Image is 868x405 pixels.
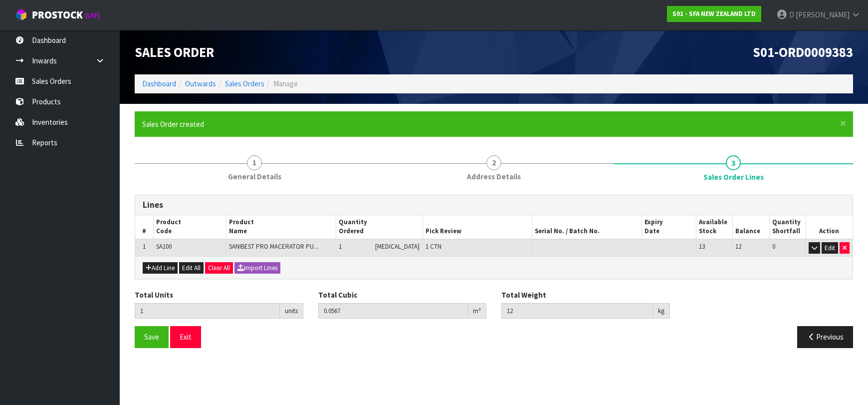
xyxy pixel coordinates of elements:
button: Add Line [143,262,178,274]
label: Total Units [135,290,173,300]
span: Sales Order Lines [703,172,764,182]
h3: Lines [143,200,845,210]
button: Exit [170,326,201,348]
div: kg [653,303,670,319]
input: Total Weight [501,303,653,319]
th: Pick Review [423,215,532,239]
div: m³ [468,303,486,319]
th: Quantity Ordered [336,215,423,239]
th: Action [806,215,853,239]
span: 1 [339,242,342,251]
th: Expiry Date [642,215,696,239]
span: Manage [273,79,298,88]
a: Dashboard [142,79,176,88]
th: Balance [733,215,769,239]
label: Total Weight [501,290,546,300]
th: Product Code [154,215,226,239]
span: [MEDICAL_DATA] [375,242,420,251]
button: Edit [822,242,838,254]
button: Clear All [205,262,233,274]
span: General Details [228,171,281,182]
button: Save [135,326,169,348]
span: 1 [143,242,146,251]
th: Product Name [226,215,336,239]
span: 0 [772,242,775,251]
th: Serial No. / Batch No. [532,215,642,239]
a: Outwards [185,79,216,88]
div: units [280,303,303,319]
input: Total Units [135,303,280,319]
span: Sales Order Lines [135,187,853,356]
span: 12 [735,242,741,251]
input: Total Cubic [318,303,468,319]
span: Sales Order [135,44,214,60]
th: Available Stock [696,215,733,239]
span: 3 [726,155,741,170]
span: Sales Order created [142,119,204,129]
span: Address Details [467,171,521,182]
span: 2 [486,155,501,170]
th: # [135,215,154,239]
button: Import Lines [234,262,280,274]
span: SA100 [156,242,172,251]
span: × [840,116,846,130]
span: D [789,10,794,19]
button: Previous [797,326,853,348]
small: WMS [85,11,100,20]
span: SANIBEST PRO MACERATOR PU... [229,242,318,251]
span: 1 [247,155,262,170]
label: Total Cubic [318,290,357,300]
a: Sales Orders [225,79,264,88]
span: [PERSON_NAME] [796,10,850,19]
span: ProStock [32,8,83,21]
span: Save [144,332,159,342]
img: cube-alt.png [15,8,27,21]
span: S01-ORD0009383 [753,44,853,60]
th: Quantity Shortfall [769,215,806,239]
strong: S01 - SFA NEW ZEALAND LTD [672,9,756,18]
button: Edit All [179,262,204,274]
span: 13 [699,242,705,251]
span: 1 CTN [426,242,441,251]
